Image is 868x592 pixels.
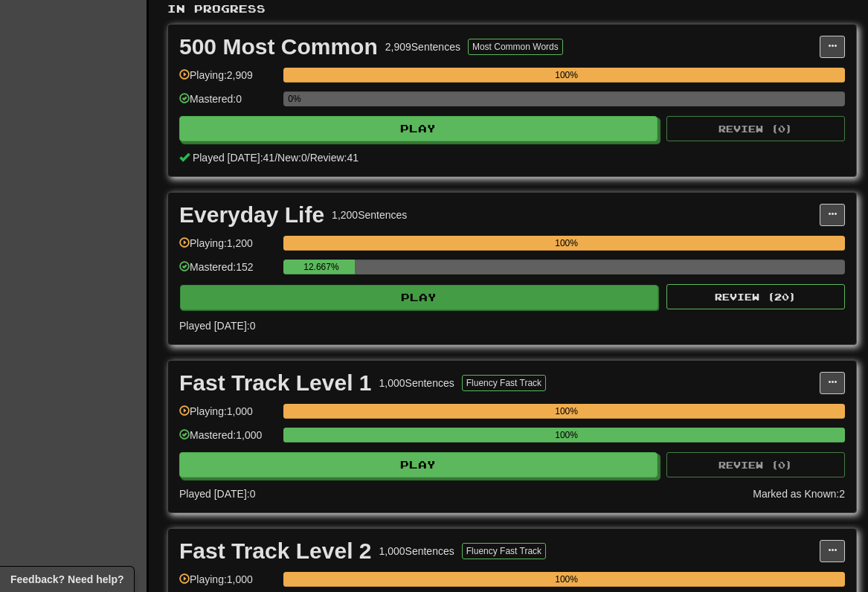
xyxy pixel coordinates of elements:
[179,540,372,562] div: Fast Track Level 2
[666,116,845,141] button: Review (0)
[179,452,658,477] button: Play
[179,91,276,116] div: Mastered: 0
[385,39,460,54] div: 2,909 Sentences
[179,372,372,394] div: Fast Track Level 1
[288,68,845,83] div: 100%
[179,320,255,332] span: Played [DATE]: 0
[288,260,354,274] div: 12.667%
[288,572,845,587] div: 100%
[310,152,359,164] span: Review: 41
[179,488,255,500] span: Played [DATE]: 0
[274,152,277,164] span: /
[180,285,658,310] button: Play
[179,428,276,452] div: Mastered: 1,000
[10,572,123,587] span: Open feedback widget
[666,452,845,477] button: Review (0)
[179,260,276,284] div: Mastered: 152
[193,152,274,164] span: Played [DATE]: 41
[179,404,276,428] div: Playing: 1,000
[462,375,546,391] button: Fluency Fast Track
[179,116,658,141] button: Play
[753,486,845,501] div: Marked as Known: 2
[288,236,845,251] div: 100%
[307,152,310,164] span: /
[666,284,845,309] button: Review (20)
[468,39,563,55] button: Most Common Words
[332,207,407,222] div: 1,200 Sentences
[179,236,276,260] div: Playing: 1,200
[179,36,378,58] div: 500 Most Common
[277,152,307,164] span: New: 0
[288,404,845,419] div: 100%
[288,428,845,443] div: 100%
[379,544,454,559] div: 1,000 Sentences
[179,68,276,92] div: Playing: 2,909
[167,1,857,16] p: In Progress
[462,543,546,559] button: Fluency Fast Track
[179,204,324,226] div: Everyday Life
[379,376,454,390] div: 1,000 Sentences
